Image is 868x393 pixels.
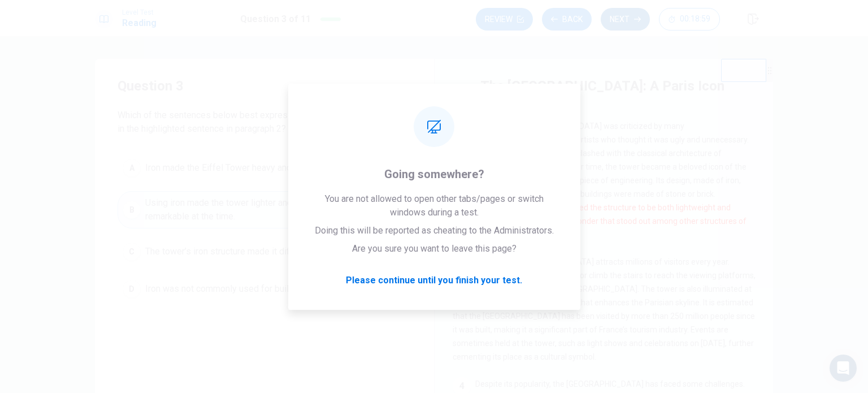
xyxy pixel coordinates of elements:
font: [PERSON_NAME]’s use of iron allowed the structure to be both lightweight and strong, making it an... [453,203,747,239]
span: Using iron made the tower lighter and stronger, which was remarkable at the time. [145,196,406,223]
h1: Question 3 of 11 [240,12,311,26]
span: Originally, the [GEOGRAPHIC_DATA] was criticized by many [DEMOGRAPHIC_DATA] and artists who thoug... [453,122,749,239]
button: Review [476,8,533,31]
div: D [123,280,141,298]
button: Back [542,8,592,31]
button: AIron made the Eiffel Tower heavy and hard to maintain. [118,154,411,182]
span: 00:18:59 [680,15,710,24]
span: Iron was not commonly used for buildings in the 19th century. [145,282,387,296]
button: Next [601,8,650,31]
div: 3 [453,255,471,273]
button: DIron was not commonly used for buildings in the 19th century. [118,275,411,303]
span: The tower’s iron structure made it difficult to design. [145,245,349,258]
h4: The [GEOGRAPHIC_DATA]: A Paris Icon [480,77,724,95]
div: 2 [453,119,471,137]
div: C [123,243,141,261]
h4: Question 3 [118,77,411,95]
button: CThe tower’s iron structure made it difficult to design. [118,237,411,266]
span: Level Test [122,8,157,16]
div: B [123,201,141,219]
div: Open Intercom Messenger [830,355,857,382]
span: [DATE], the [GEOGRAPHIC_DATA] attracts millions of visitors every year. Tourists can take an elev... [453,257,756,361]
span: Which of the sentences below best expresses the essential information in the highlighted sentence... [118,109,411,136]
div: A [123,159,141,177]
button: BUsing iron made the tower lighter and stronger, which was remarkable at the time. [118,191,411,228]
button: 00:18:59 [659,8,720,31]
h1: Reading [122,16,157,30]
span: Iron made the Eiffel Tower heavy and hard to maintain. [145,161,358,175]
